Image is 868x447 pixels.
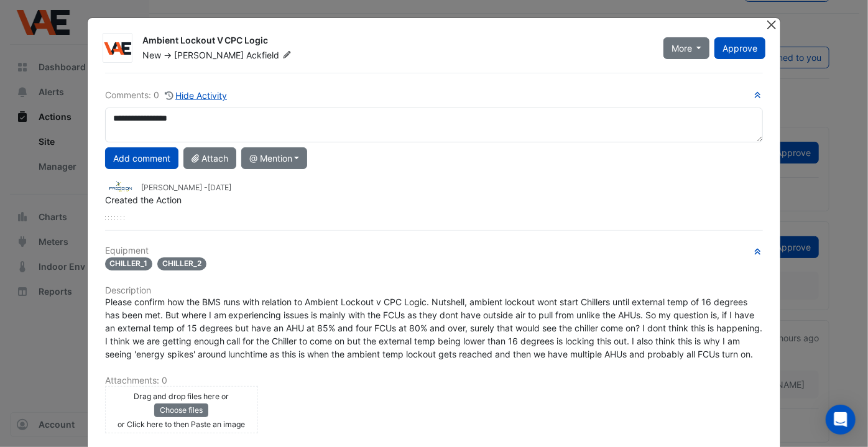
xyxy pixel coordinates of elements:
[164,50,172,60] span: ->
[105,195,182,205] span: Created the Action
[134,392,229,401] small: Drag and drop files here or
[105,147,178,169] button: Add comment
[241,147,308,169] button: @ Mention
[105,88,228,103] div: Comments: 0
[174,50,244,60] span: [PERSON_NAME]
[183,147,236,169] button: Attach
[663,37,710,59] button: More
[105,285,764,296] h6: Description
[105,246,764,256] h6: Equipment
[247,49,294,62] span: Ackfield
[672,42,692,55] span: More
[164,88,228,103] button: Hide Activity
[765,18,778,31] button: Close
[142,34,649,49] div: Ambient Lockout V CPC Logic
[105,257,153,270] span: CHILLER_1
[826,405,856,435] div: Open Intercom Messenger
[105,376,764,386] h6: Attachments: 0
[208,183,232,192] span: 2025-08-21 17:28:14
[103,42,132,55] img: VAE Group
[714,37,765,59] button: Approve
[105,297,765,359] span: Please confirm how the BMS runs with relation to Ambient Lockout v CPC Logic. Nutshell, ambient l...
[157,257,206,270] span: CHILLER_2
[118,420,245,429] small: or Click here to then Paste an image
[105,180,136,193] img: Precision Group
[141,182,232,193] small: [PERSON_NAME] -
[723,43,757,53] span: Approve
[142,50,161,60] span: New
[154,403,208,417] button: Choose files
